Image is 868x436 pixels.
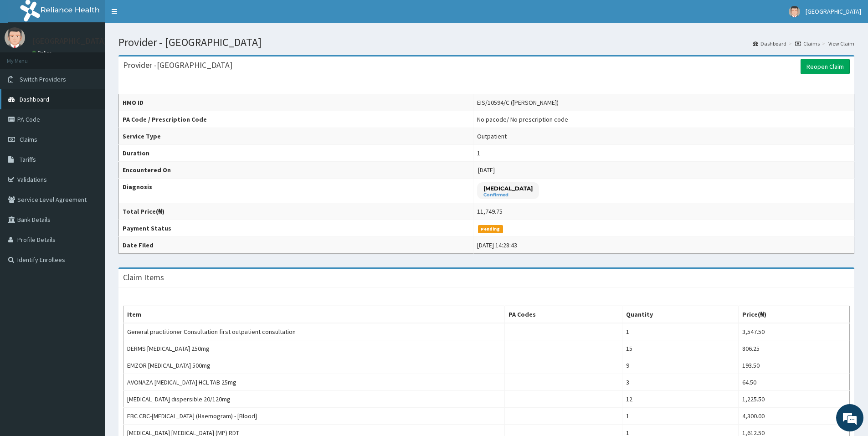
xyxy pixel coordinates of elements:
[47,51,153,63] div: Chat with us now
[738,340,849,357] td: 806.25
[123,391,505,408] td: [MEDICAL_DATA] dispersible 20/120mg
[738,374,849,391] td: 64.50
[622,357,739,374] td: 9
[478,166,495,174] span: [DATE]
[622,306,739,323] th: Quantity
[20,155,36,164] span: Tariffs
[738,306,849,323] th: Price(₦)
[789,6,800,17] img: User Image
[119,179,473,203] th: Diagnosis
[622,391,739,408] td: 12
[477,241,517,250] div: [DATE] 14:28:43
[477,132,507,141] div: Outpatient
[753,40,786,47] a: Dashboard
[738,408,849,425] td: 4,300.00
[123,61,232,69] h3: Provider - [GEOGRAPHIC_DATA]
[119,162,473,179] th: Encountered On
[477,149,480,158] div: 1
[505,306,622,323] th: PA Codes
[483,193,533,197] small: Confirmed
[806,7,861,15] span: [GEOGRAPHIC_DATA]
[123,357,505,374] td: EMZOR [MEDICAL_DATA] 500mg
[622,340,739,357] td: 15
[17,46,37,68] img: d_794563401_company_1708531726252_794563401
[32,50,54,56] a: Online
[20,95,49,103] span: Dashboard
[801,59,850,74] a: Reopen Claim
[32,37,107,45] p: [GEOGRAPHIC_DATA]
[477,115,568,124] div: No pacode / No prescription code
[477,98,559,107] div: EIS/10594/C ([PERSON_NAME])
[119,94,473,111] th: HMO ID
[622,374,739,391] td: 3
[622,323,739,340] td: 1
[123,374,505,391] td: AVONAZA [MEDICAL_DATA] HCL TAB 25mg
[123,323,505,340] td: General practitioner Consultation first outpatient consultation
[119,237,473,254] th: Date Filed
[483,185,533,192] p: [MEDICAL_DATA]
[123,408,505,425] td: FBC CBC-[MEDICAL_DATA] (Haemogram) - [Blood]
[119,145,473,162] th: Duration
[477,207,503,216] div: 11,749.75
[119,220,473,237] th: Payment Status
[5,27,25,48] img: User Image
[149,5,171,26] div: Minimize live chat window
[622,408,739,425] td: 1
[828,40,854,47] a: View Claim
[795,40,820,47] a: Claims
[119,203,473,220] th: Total Price(₦)
[20,75,66,83] span: Switch Providers
[478,225,503,233] span: Pending
[53,115,126,207] span: We're online!
[123,273,164,282] h3: Claim Items
[738,357,849,374] td: 193.50
[738,323,849,340] td: 3,547.50
[118,36,854,48] h1: Provider - [GEOGRAPHIC_DATA]
[123,340,505,357] td: DERMS [MEDICAL_DATA] 250mg
[119,111,473,128] th: PA Code / Prescription Code
[738,391,849,408] td: 1,225.50
[123,306,505,323] th: Item
[119,128,473,145] th: Service Type
[20,135,37,144] span: Claims
[5,249,174,281] textarea: Type your message and hit 'Enter'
